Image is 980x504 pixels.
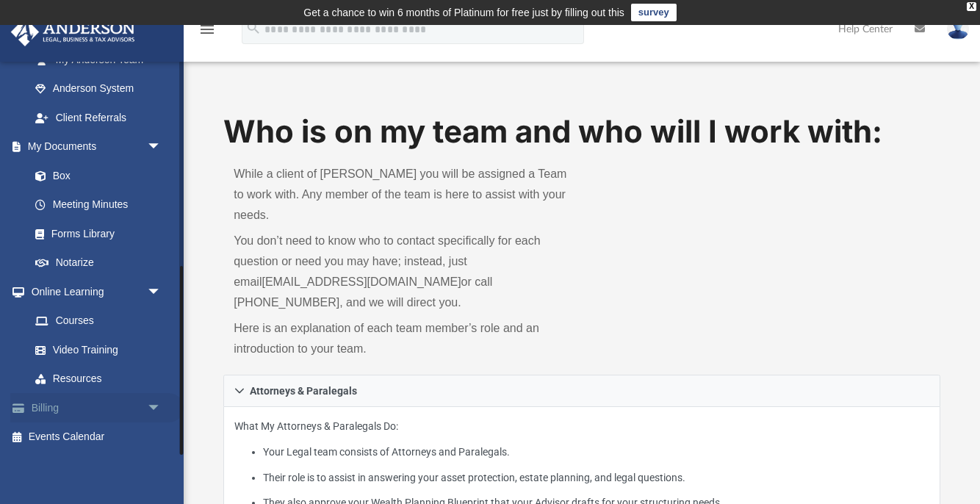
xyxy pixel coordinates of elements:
[10,277,176,306] a: Online Learningarrow_drop_down
[303,4,624,21] div: Get a chance to win 6 months of Platinum for free just by filling out this
[631,4,677,21] a: survey
[147,277,176,307] span: arrow_drop_down
[262,276,461,288] a: [EMAIL_ADDRESS][DOMAIN_NAME]
[245,20,262,36] i: search
[21,306,176,336] a: Courses
[21,190,176,220] a: Meeting Minutes
[21,335,169,364] a: Video Training
[21,74,176,104] a: Anderson System
[21,219,169,248] a: Forms Library
[147,132,176,162] span: arrow_drop_down
[250,386,357,396] span: Attorneys & Paralegals
[967,2,976,11] div: close
[21,248,176,278] a: Notarize
[21,364,176,394] a: Resources
[234,164,572,226] p: While a client of [PERSON_NAME] you will be assigned a Team to work with. Any member of the team ...
[21,161,169,190] a: Box
[21,103,176,132] a: Client Referrals
[147,393,176,423] span: arrow_drop_down
[234,231,572,313] p: You don’t need to know who to contact specifically for each question or need you may have; instea...
[10,393,184,422] a: Billingarrow_drop_down
[263,469,929,487] li: Their role is to assist in answering your asset protection, estate planning, and legal questions.
[10,132,176,162] a: My Documentsarrow_drop_down
[198,28,216,38] a: menu
[223,375,940,407] a: Attorneys & Paralegals
[234,318,572,359] p: Here is an explanation of each team member’s role and an introduction to your team.
[947,18,969,40] img: User Pic
[7,18,140,46] img: Anderson Advisors Platinum Portal
[263,443,929,461] li: Your Legal team consists of Attorneys and Paralegals.
[198,21,216,38] i: menu
[223,110,940,154] h1: Who is on my team and who will I work with:
[10,422,184,452] a: Events Calendar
